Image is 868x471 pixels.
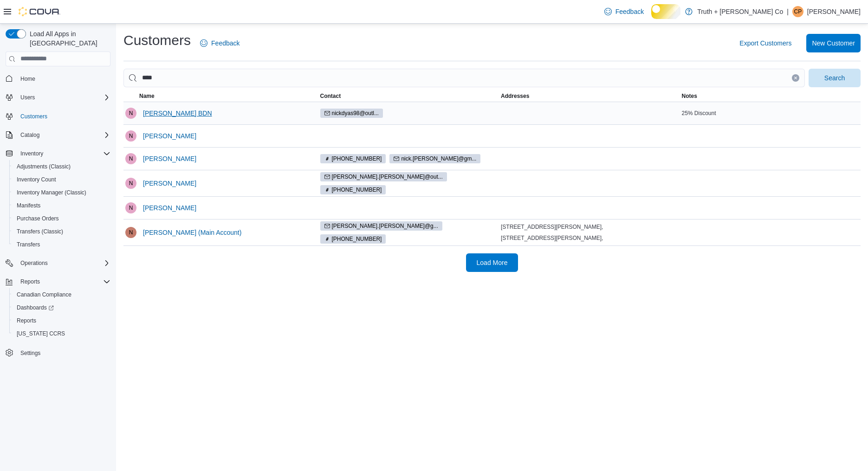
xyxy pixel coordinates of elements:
span: Transfers (Classic) [13,226,110,237]
p: [PERSON_NAME] [807,6,861,17]
a: Customers [17,111,51,122]
a: Adjustments (Classic) [13,161,74,172]
span: Reports [17,317,36,324]
input: Dark Mode [651,4,680,19]
span: Dashboards [17,304,54,311]
span: Purchase Orders [17,215,59,222]
span: nick.mailhot@gm... [389,154,480,163]
span: nick.[PERSON_NAME]@gm... [401,155,476,163]
a: Transfers [13,239,44,250]
span: N [129,202,133,213]
button: Transfers [9,238,114,251]
button: Catalog [2,129,114,142]
span: Contact [320,92,341,100]
span: Inventory Count [13,174,110,185]
span: (250) 508-4477 [320,234,386,244]
button: Settings [2,346,114,359]
span: [PHONE_NUMBER] [332,186,382,194]
span: New Customer [812,39,855,48]
span: [PERSON_NAME] [143,154,196,163]
span: Purchase Orders [13,213,110,224]
div: [STREET_ADDRESS][PERSON_NAME], [501,223,678,231]
span: N [129,153,133,164]
a: Feedback [601,2,648,21]
a: Canadian Compliance [13,289,75,300]
span: Home [17,73,110,84]
button: Reports [9,314,114,327]
span: [PERSON_NAME] [143,179,196,188]
span: Adjustments (Classic) [13,161,110,172]
span: 25% Discount [682,110,716,117]
span: [US_STATE] CCRS [17,330,65,337]
span: Inventory Count [17,176,56,183]
span: Manifests [13,200,110,211]
button: Manifests [9,199,114,212]
button: [PERSON_NAME] [139,127,200,145]
button: [PERSON_NAME] (Main Account) [139,223,245,242]
button: Inventory Count [9,173,114,186]
button: Inventory [17,148,47,159]
span: [PERSON_NAME].[PERSON_NAME]@g... [332,222,438,230]
span: [PERSON_NAME] BDN [143,109,212,118]
button: [PERSON_NAME] [139,149,200,168]
span: Operations [20,259,48,267]
span: N [129,108,133,119]
img: Cova [19,7,60,16]
a: Purchase Orders [13,213,63,224]
p: | [787,6,789,17]
span: [PERSON_NAME] [143,203,196,213]
button: Inventory [2,147,114,160]
span: (250) 882-9858 [320,154,386,163]
button: Load More [466,253,518,272]
span: [PERSON_NAME].[PERSON_NAME]@out... [332,173,443,181]
span: Dashboards [13,302,110,313]
button: Home [2,72,114,85]
div: Nick [125,108,136,119]
span: Inventory Manager (Classic) [13,187,110,198]
button: Canadian Compliance [9,288,114,301]
button: Adjustments (Classic) [9,160,114,173]
div: Nick [125,130,136,142]
p: Truth + [PERSON_NAME] Co [697,6,783,17]
span: Settings [20,349,40,357]
span: Export Customers [739,39,791,48]
button: Users [2,91,114,104]
span: Reports [13,315,110,326]
h1: Customers [123,31,191,50]
a: Transfers (Classic) [13,226,67,237]
a: Reports [13,315,40,326]
span: Reports [17,276,110,287]
button: Reports [2,275,114,288]
span: Manifests [17,202,40,209]
a: Inventory Count [13,174,60,185]
span: Search [824,73,845,83]
div: Nick [125,202,136,213]
span: [PHONE_NUMBER] [332,235,382,243]
button: Users [17,92,39,103]
span: Catalog [17,129,110,141]
button: Search [809,69,861,87]
span: N [129,130,133,142]
span: [PHONE_NUMBER] [332,155,382,163]
a: Settings [17,348,44,359]
a: Home [17,73,39,84]
button: [US_STATE] CCRS [9,327,114,340]
button: Export Customers [736,34,795,52]
button: Operations [17,258,52,269]
span: Users [20,94,35,101]
span: Feedback [211,39,240,48]
span: Inventory [20,150,43,157]
button: Reports [17,276,44,287]
span: nickdyas98@outl... [320,109,383,118]
div: Nicholas [125,227,136,238]
span: Addresses [501,92,529,100]
nav: Complex example [6,68,110,384]
span: nickdyas98@outl... [332,109,379,117]
span: (778) 678-1403 [320,185,386,194]
a: [US_STATE] CCRS [13,328,69,339]
button: [PERSON_NAME] [139,199,200,217]
span: Load More [477,258,508,267]
button: New Customer [806,34,861,52]
a: Dashboards [13,302,58,313]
